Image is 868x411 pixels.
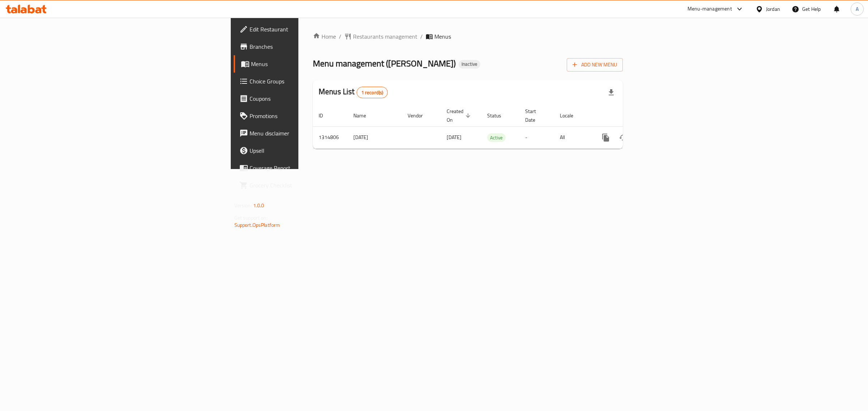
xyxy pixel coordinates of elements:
a: Edit Restaurant [234,21,376,38]
table: enhanced table [313,105,672,149]
button: Change Status [614,129,632,146]
span: Edit Restaurant [250,25,370,34]
span: Vendor [408,111,432,120]
span: 1 record(s) [357,89,388,96]
span: Inactive [459,61,480,67]
a: Coupons [234,90,376,107]
a: Support.OpsPlatform [234,220,280,230]
a: Branches [234,38,376,55]
span: [DATE] [447,133,461,142]
th: Actions [591,105,672,127]
nav: breadcrumb [313,32,623,41]
a: Promotions [234,107,376,125]
a: Restaurants management [344,32,417,41]
span: Branches [250,42,370,51]
span: Menus [434,32,451,41]
div: Menu-management [688,5,732,13]
span: Start Date [525,107,545,124]
a: Menus [234,55,376,73]
span: Status [487,111,511,120]
div: Jordan [766,5,780,13]
td: All [554,126,591,148]
a: Coverage Report [234,159,376,177]
span: Add New Menu [573,60,617,69]
span: Name [353,111,375,120]
span: 1.0.0 [253,201,264,210]
span: Locale [560,111,583,120]
span: Upsell [250,146,370,155]
span: Get support on: [234,213,268,222]
li: / [420,32,423,41]
span: Grocery Checklist [250,181,370,190]
div: Export file [603,84,620,101]
a: Grocery Checklist [234,177,376,194]
span: Menu disclaimer [250,129,370,138]
span: Menu management ( [PERSON_NAME] ) [313,55,456,72]
span: Menus [251,60,370,68]
button: Add New Menu [567,58,623,72]
div: Inactive [459,60,480,69]
td: - [519,126,554,148]
span: Promotions [250,112,370,120]
span: A [856,5,859,13]
a: Menu disclaimer [234,125,376,142]
span: Coverage Report [250,164,370,172]
h2: Menus List [319,86,388,98]
div: Active [487,133,506,142]
button: more [597,129,614,146]
span: Active [487,134,506,142]
a: Choice Groups [234,73,376,90]
span: ID [319,111,332,120]
span: Version: [234,201,252,210]
span: Coupons [250,94,370,103]
a: Upsell [234,142,376,159]
span: Choice Groups [250,77,370,86]
span: Created On [447,107,473,124]
span: Restaurants management [353,32,417,41]
div: Total records count [357,87,388,98]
